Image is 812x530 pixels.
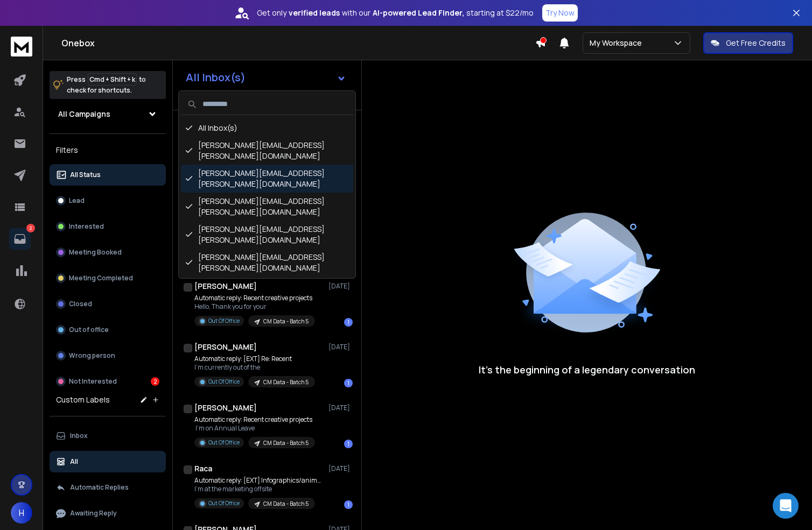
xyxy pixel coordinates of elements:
[67,74,146,96] p: Press to check for shortcuts.
[151,377,159,386] div: 2
[194,485,324,493] p: I'm at the marketing offsite
[194,415,315,424] p: Automatic reply: Recent creative projects
[208,499,240,507] p: Out Of Office
[208,439,240,447] p: Out Of Office
[194,476,324,485] p: Automatic reply: [EXT] Infographics/animations/PPTs for
[70,509,117,518] p: Awaiting Reply
[208,317,240,325] p: Out Of Office
[590,38,646,48] p: My Workspace
[70,457,78,466] p: All
[56,394,110,405] h3: Custom Labels
[69,351,115,360] p: Wrong person
[373,8,464,18] strong: AI-powered Lead Finder,
[69,377,117,386] p: Not Interested
[289,8,340,18] strong: verified leads
[194,281,257,292] h1: [PERSON_NAME]
[70,171,101,179] p: All Status
[69,196,85,205] p: Lead
[194,342,257,352] h1: [PERSON_NAME]
[344,379,353,387] div: 1
[263,317,309,326] p: CM Data - Batch 5
[181,165,353,193] div: [PERSON_NAME][EMAIL_ADDRESS][PERSON_NAME][DOMAIN_NAME]
[181,119,353,137] div: All Inbox(s)
[181,137,353,165] div: [PERSON_NAME][EMAIL_ADDRESS][PERSON_NAME][DOMAIN_NAME]
[11,502,32,524] span: H
[208,378,240,386] p: Out Of Office
[69,248,122,257] p: Meeting Booked
[181,193,353,221] div: [PERSON_NAME][EMAIL_ADDRESS][PERSON_NAME][DOMAIN_NAME]
[88,73,137,86] span: Cmd + Shift + k
[69,300,92,308] p: Closed
[69,326,109,334] p: Out of office
[194,363,315,372] p: I'm currently out of the
[70,432,88,440] p: Inbox
[194,302,315,311] p: Hello, Thank you for your
[726,38,786,48] p: Get Free Credits
[344,440,353,448] div: 1
[328,343,353,351] p: [DATE]
[263,439,309,447] p: CM Data - Batch 5
[50,143,166,158] h3: Filters
[263,500,309,508] p: CM Data - Batch 5
[26,224,35,232] p: 2
[194,355,315,363] p: Automatic reply: [EXT] Re: Recent
[69,274,133,282] p: Meeting Completed
[328,404,353,412] p: [DATE]
[194,463,212,474] h1: Raca
[194,402,257,413] h1: [PERSON_NAME]
[773,493,799,519] div: Open Intercom Messenger
[70,483,129,492] p: Automatic Replies
[11,37,32,56] img: logo
[181,249,353,277] div: [PERSON_NAME][EMAIL_ADDRESS][PERSON_NAME][DOMAIN_NAME]
[545,8,575,18] p: Try Now
[69,222,104,231] p: Interested
[263,378,309,386] p: CM Data - Batch 5
[61,37,535,50] h1: Onebox
[328,464,353,473] p: [DATE]
[344,318,353,327] div: 1
[194,294,315,302] p: Automatic reply: Recent creative projects
[257,8,534,18] p: Get only with our starting at $22/mo
[194,424,315,433] p: I’m on Annual Leave
[186,72,246,83] h1: All Inbox(s)
[479,362,695,377] p: It’s the beginning of a legendary conversation
[328,282,353,291] p: [DATE]
[344,500,353,509] div: 1
[58,109,110,119] h1: All Campaigns
[181,221,353,249] div: [PERSON_NAME][EMAIL_ADDRESS][PERSON_NAME][DOMAIN_NAME]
